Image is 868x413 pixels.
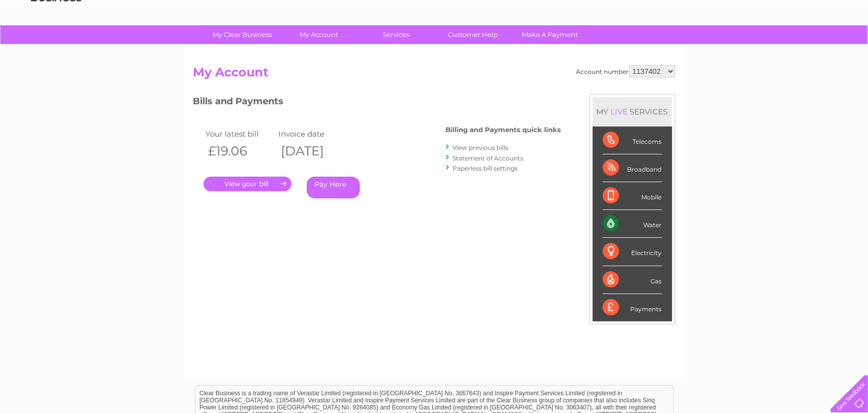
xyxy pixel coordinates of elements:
a: View previous bills [453,144,509,151]
img: logo.png [30,26,82,57]
a: Pay Here [307,177,360,198]
a: My Account [277,25,361,44]
a: Statement of Accounts [453,154,524,162]
th: £19.06 [203,141,276,161]
a: Energy [715,43,737,51]
div: Payments [603,294,662,321]
div: Account number [576,65,675,77]
h2: My Account [193,65,675,85]
th: [DATE] [276,141,349,161]
div: Water [603,210,662,238]
a: Water [690,43,709,51]
a: Customer Help [431,25,515,44]
a: Paperless bill settings [453,164,518,172]
a: Log out [835,43,858,51]
div: Mobile [603,182,662,210]
h4: Billing and Payments quick links [446,126,561,134]
div: Gas [603,266,662,294]
h3: Bills and Payments [193,94,561,112]
a: 0333 014 3131 [677,5,747,18]
a: Telecoms [743,43,774,51]
div: MY SERVICES [593,97,672,126]
a: Blog [780,43,795,51]
a: My Clear Business [200,25,284,44]
td: Invoice date [276,127,349,141]
div: Telecoms [603,127,662,154]
a: Make A Payment [508,25,592,44]
a: . [203,177,292,191]
td: Your latest bill [203,127,276,141]
div: LIVE [609,107,630,116]
div: Electricity [603,238,662,266]
div: Clear Business is a trading name of Verastar Limited (registered in [GEOGRAPHIC_DATA] No. 3667643... [195,6,674,49]
div: Broadband [603,154,662,182]
a: Contact [801,43,825,51]
a: Services [354,25,438,44]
